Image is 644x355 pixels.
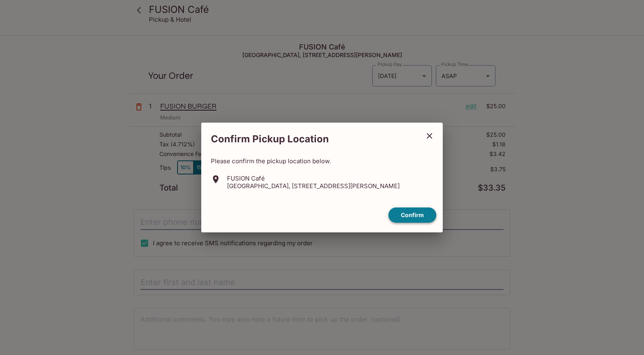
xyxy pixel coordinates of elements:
button: confirm [388,207,436,223]
h2: Confirm Pickup Location [201,129,419,149]
p: Please confirm the pickup location below. [211,157,433,165]
p: [GEOGRAPHIC_DATA], [STREET_ADDRESS][PERSON_NAME] [227,182,400,190]
p: FUSION Café [227,174,400,182]
button: close [419,126,440,146]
